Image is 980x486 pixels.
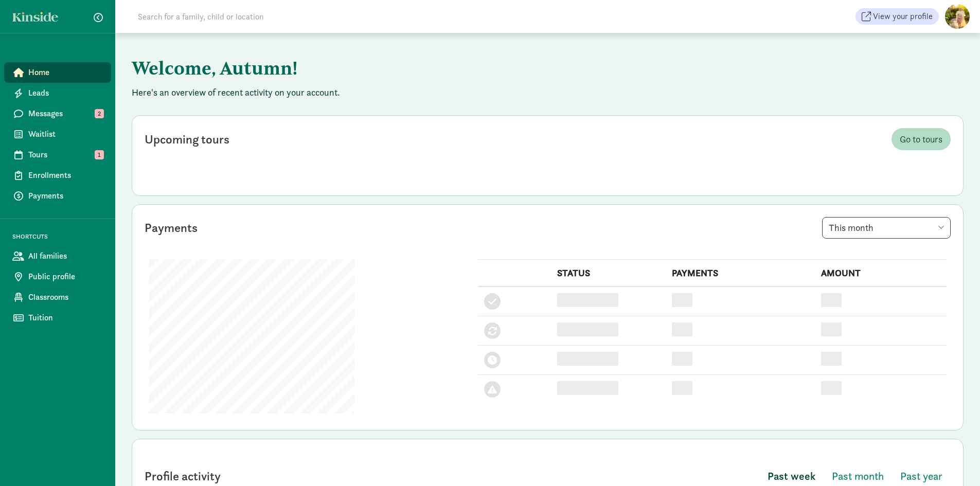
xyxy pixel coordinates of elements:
div: $0.00 [821,352,842,366]
th: AMOUNT [815,260,947,287]
span: Waitlist [28,128,103,140]
span: All families [28,250,103,262]
a: Leads [4,83,111,103]
a: Messages 2 [4,103,111,124]
div: Processing [557,322,619,336]
a: View your profile [856,8,939,25]
th: PAYMENTS [666,260,814,287]
span: 2 [95,109,104,118]
div: Payments [145,219,198,237]
th: STATUS [551,260,666,287]
div: $0.00 [821,322,842,336]
a: Classrooms [4,287,111,308]
div: $0.00 [821,381,842,395]
span: Messages [28,107,103,120]
span: View your profile [873,10,933,23]
input: Search for a family, child or location [132,6,420,27]
span: Leads [28,87,103,99]
a: All families [4,246,111,266]
span: Tuition [28,312,103,324]
span: Public profile [28,271,103,283]
span: Tours [28,149,103,161]
h1: Welcome, Autumn! [132,49,641,86]
span: Enrollments [28,169,103,182]
div: Failed [557,381,619,395]
a: Home [4,62,111,83]
span: Classrooms [28,291,103,303]
div: 0 [672,381,692,395]
div: 0 [672,352,692,366]
span: Past year [900,468,942,484]
a: Public profile [4,266,111,287]
a: Tours 1 [4,145,111,165]
a: Enrollments [4,165,111,186]
div: 0 [672,322,692,336]
div: Scheduled [557,352,619,366]
a: Go to tours [892,128,951,150]
div: Upcoming tours [145,130,229,149]
span: 1 [95,150,104,159]
span: Home [28,66,103,79]
div: Profile activity [145,467,221,485]
p: Here's an overview of recent activity on your account. [132,86,964,99]
span: Go to tours [900,132,942,146]
a: Tuition [4,308,111,328]
div: Completed [557,293,619,307]
span: Payments [28,190,103,202]
a: Payments [4,186,111,206]
span: Past week [768,468,815,484]
span: Past month [832,468,884,484]
div: 0 [672,293,692,307]
div: $0.00 [821,293,842,307]
a: Waitlist [4,124,111,145]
